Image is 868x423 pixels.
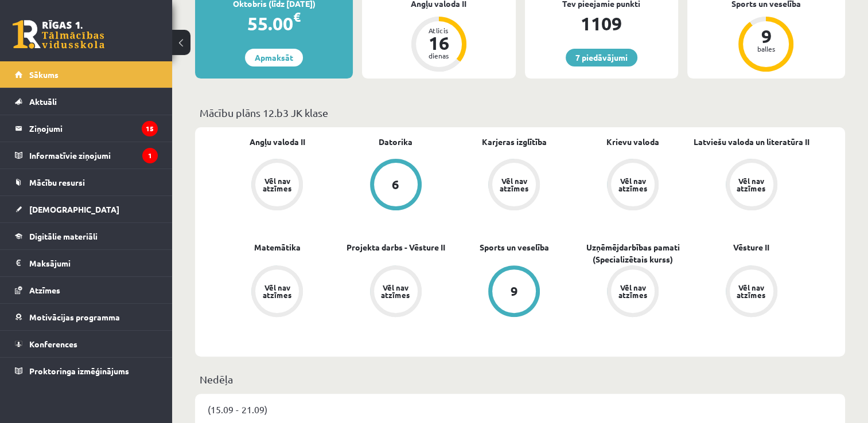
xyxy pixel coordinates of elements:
span: Aktuāli [29,96,57,107]
a: Maksājumi [15,250,158,276]
a: 7 piedāvājumi [566,49,637,66]
a: Vēl nav atzīmes [692,265,811,319]
span: Konferences [29,339,77,349]
div: Vēl nav atzīmes [498,177,530,192]
a: Vēl nav atzīmes [574,159,692,213]
a: Vēl nav atzīmes [337,265,456,319]
legend: Informatīvie ziņojumi [29,142,158,169]
span: Motivācijas programma [29,312,120,322]
div: 9 [749,27,783,45]
span: Sākums [29,69,59,80]
span: Atzīmes [29,285,60,295]
a: Proktoringa izmēģinājums [15,358,158,384]
a: Informatīvie ziņojumi1 [15,142,158,169]
div: dienas [422,52,456,59]
a: Mācību resursi [15,169,158,195]
a: 6 [337,159,456,213]
a: Matemātika [254,241,301,253]
a: Ziņojumi15 [15,115,158,142]
a: Apmaksāt [245,49,303,66]
i: 15 [142,121,158,136]
span: Proktoringa izmēģinājums [29,366,129,376]
a: Vēl nav atzīmes [218,159,337,213]
legend: Maksājumi [29,250,158,276]
span: € [293,9,301,25]
div: 55.00 [195,10,353,37]
a: Angļu valoda II [250,136,305,148]
a: Rīgas 1. Tālmācības vidusskola [13,20,104,49]
a: Vēl nav atzīmes [574,265,692,319]
a: [DEMOGRAPHIC_DATA] [15,196,158,222]
p: Nedēļa [200,371,840,387]
a: Digitālie materiāli [15,223,158,249]
a: Datorika [379,136,412,148]
a: Vēl nav atzīmes [455,159,574,213]
a: Projekta darbs - Vēsture II [347,241,445,253]
a: Latviešu valoda un literatūra II [694,136,809,148]
a: Uzņēmējdarbības pamati (Specializētais kurss) [574,241,692,265]
a: 9 [455,265,574,319]
a: Aktuāli [15,88,158,115]
div: Vēl nav atzīmes [617,284,649,299]
a: Vēsture II [733,241,769,253]
a: Vēl nav atzīmes [218,265,337,319]
a: Krievu valoda [606,136,659,148]
a: Karjeras izglītība [482,136,547,148]
div: 6 [392,178,399,191]
legend: Ziņojumi [29,115,158,142]
div: 1109 [525,10,678,37]
div: Vēl nav atzīmes [380,284,412,299]
a: Atzīmes [15,277,158,303]
span: Mācību resursi [29,177,85,187]
div: 16 [422,34,456,52]
div: Vēl nav atzīmes [617,177,649,192]
a: Sports un veselība [480,241,549,253]
a: Vēl nav atzīmes [692,159,811,213]
p: Mācību plāns 12.b3 JK klase [200,105,840,120]
a: Konferences [15,331,158,357]
div: 9 [511,285,518,297]
div: Vēl nav atzīmes [735,177,768,192]
a: Sākums [15,61,158,88]
i: 1 [142,148,158,163]
a: Motivācijas programma [15,304,158,330]
div: Vēl nav atzīmes [261,177,293,192]
div: Vēl nav atzīmes [261,284,293,299]
span: Digitālie materiāli [29,231,98,241]
div: balles [749,45,783,52]
div: Atlicis [422,27,456,34]
div: Vēl nav atzīmes [735,284,768,299]
span: [DEMOGRAPHIC_DATA] [29,204,119,214]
